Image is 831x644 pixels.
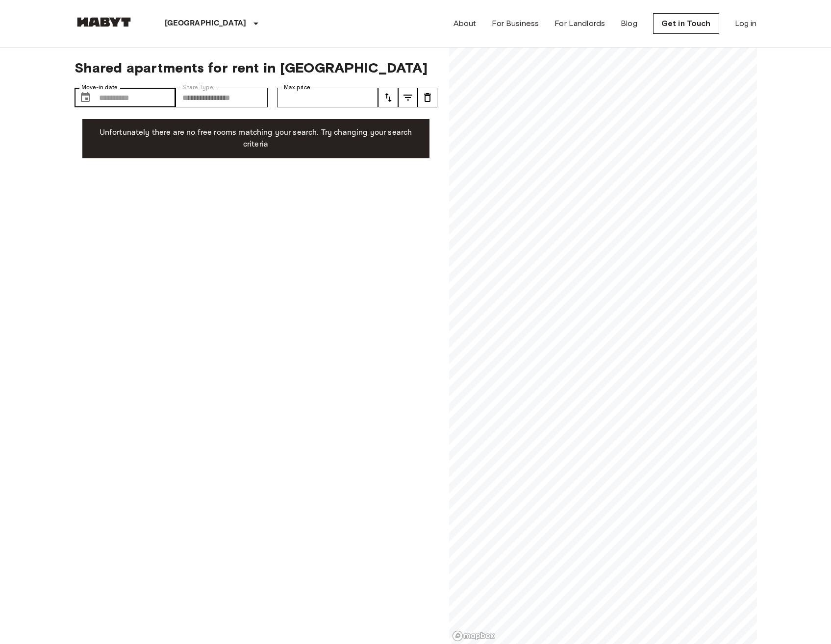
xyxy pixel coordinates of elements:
[398,88,418,107] button: tune
[75,59,437,76] span: Shared apartments for rent in [GEOGRAPHIC_DATA]
[653,13,719,34] a: Get in Touch
[453,18,477,29] a: About
[182,83,213,92] label: Share Type
[81,83,118,92] label: Move-in date
[418,88,437,107] button: tune
[492,18,539,29] a: For Business
[284,83,310,92] label: Max price
[165,18,247,29] p: [GEOGRAPHIC_DATA]
[90,127,422,150] p: Unfortunately there are no free rooms matching your search. Try changing your search criteria
[76,88,95,107] button: Choose date
[554,18,605,29] a: For Landlords
[75,17,133,27] img: Habyt
[452,630,495,642] a: Mapbox logo
[378,88,398,107] button: tune
[621,18,637,29] a: Blog
[735,18,757,29] a: Log in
